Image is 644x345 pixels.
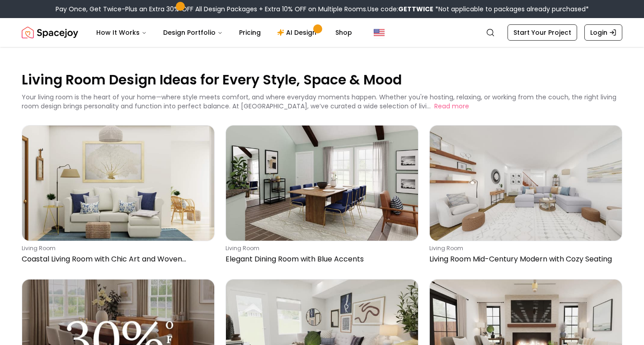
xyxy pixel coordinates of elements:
[430,126,622,241] img: Living Room Mid-Century Modern with Cozy Seating
[226,126,418,241] img: Elegant Dining Room with Blue Accents
[429,245,619,252] p: living room
[89,23,154,42] button: How It Works
[429,254,619,265] p: Living Room Mid-Century Modern with Cozy Seating
[22,23,78,42] a: Spacejoy
[22,70,622,89] p: Living Room Design Ideas for Every Style, Space & Mood
[22,254,211,265] p: Coastal Living Room with Chic Art and Woven Accents
[232,23,268,42] a: Pricing
[156,23,230,42] button: Design Portfolio
[226,254,415,265] p: Elegant Dining Room with Blue Accents
[22,93,616,111] p: Your living room is the heart of your home—where style meets comfort, and where everyday moments ...
[22,245,211,252] p: living room
[328,23,359,42] a: Shop
[433,5,589,14] span: *Not applicable to packages already purchased*
[367,5,433,14] span: Use code:
[374,27,385,38] img: United States
[226,245,415,252] p: living room
[22,126,214,241] img: Coastal Living Room with Chic Art and Woven Accents
[89,23,359,42] nav: Main
[22,18,622,47] nav: Global
[429,125,622,268] a: Living Room Mid-Century Modern with Cozy Seatingliving roomLiving Room Mid-Century Modern with Co...
[22,125,215,268] a: Coastal Living Room with Chic Art and Woven Accentsliving roomCoastal Living Room with Chic Art a...
[226,125,418,268] a: Elegant Dining Room with Blue Accentsliving roomElegant Dining Room with Blue Accents
[22,23,78,42] img: Spacejoy Logo
[56,5,589,14] div: Pay Once, Get Twice-Plus an Extra 30% OFF All Design Packages + Extra 10% OFF on Multiple Rooms.
[398,5,433,14] b: GETTWICE
[584,24,622,41] a: Login
[508,24,577,41] a: Start Your Project
[434,102,469,111] button: Read more
[270,23,326,42] a: AI Design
